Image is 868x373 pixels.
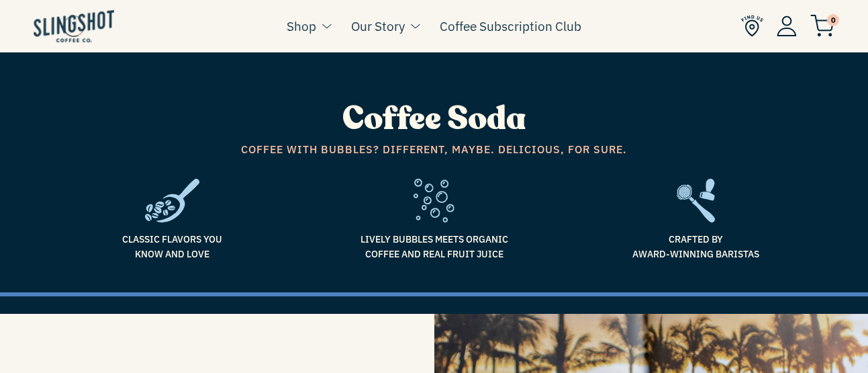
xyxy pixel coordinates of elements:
a: Our Story [351,16,405,36]
span: 0 [827,14,839,26]
img: frame2-1635783918803.svg [677,179,715,222]
img: frame1-1635784469953.svg [145,179,199,222]
a: Coffee Subscription Club [440,16,581,36]
img: Account [777,15,797,36]
a: 0 [810,17,834,34]
img: fizz-1636557709766.svg [414,179,454,222]
span: Lively bubbles meets organic coffee and real fruit juice [314,232,555,262]
img: Find Us [741,15,763,37]
span: Classic flavors you know and love [52,232,293,262]
img: cart [810,15,834,37]
span: Crafted by Award-Winning Baristas [575,232,817,262]
a: Shop [287,16,316,36]
span: Coffee Soda [342,97,526,140]
span: Coffee with bubbles? Different, maybe. Delicious, for sure. [52,141,817,159]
